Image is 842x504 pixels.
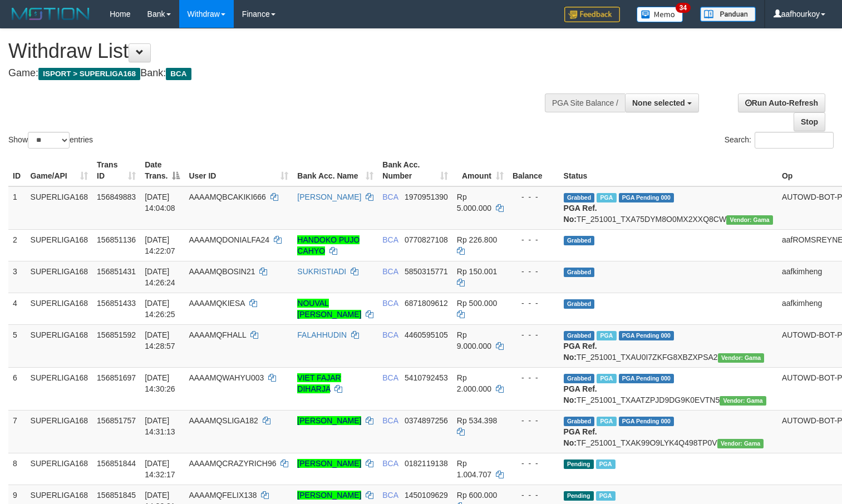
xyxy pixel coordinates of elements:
span: ISPORT > SUPERLIGA168 [38,68,140,80]
a: Stop [794,112,825,131]
span: Rp 9.000.000 [457,330,491,350]
span: PGA Pending [619,417,674,426]
span: 156851844 [97,459,136,468]
span: BCA [382,235,398,244]
a: SUKRISTIADI [297,267,346,276]
td: SUPERLIGA168 [26,453,93,485]
span: Vendor URL: https://trx31.1velocity.biz [720,396,766,406]
div: - - - [513,191,555,202]
a: [PERSON_NAME] [297,459,361,468]
td: 2 [8,229,26,261]
label: Show entries [8,132,93,149]
span: Vendor URL: https://trx31.1velocity.biz [718,353,765,363]
span: 156851433 [97,299,136,308]
td: TF_251001_TXAK99O9LYK4Q498TP0V [559,410,777,453]
button: None selected [625,93,699,112]
div: - - - [513,415,555,426]
td: SUPERLIGA168 [26,410,93,453]
div: PGA Site Balance / [545,93,625,112]
span: Rp 226.800 [457,235,497,244]
span: Grabbed [564,193,595,202]
span: [DATE] 14:30:26 [145,373,175,393]
span: [DATE] 14:26:25 [145,299,175,319]
td: SUPERLIGA168 [26,324,93,367]
span: PGA Pending [619,193,674,202]
a: [PERSON_NAME] [297,491,361,500]
th: Status [559,155,777,186]
th: Bank Acc. Name: activate to sort column ascending [293,155,378,186]
span: Marked by aafsoycanthlai [597,374,616,383]
span: Rp 500.000 [457,299,497,308]
span: AAAAMQBOSIN21 [189,267,255,276]
td: 4 [8,293,26,324]
select: Showentries [28,132,70,149]
h4: Game: Bank: [8,68,550,79]
span: AAAAMQBCAKIKI666 [189,192,266,201]
th: Amount: activate to sort column ascending [452,155,508,186]
span: Grabbed [564,299,595,309]
img: MOTION_logo.png [8,6,93,22]
span: Grabbed [564,331,595,340]
span: AAAAMQFELIX138 [189,491,257,500]
label: Search: [725,132,834,149]
span: Grabbed [564,374,595,383]
td: 1 [8,186,26,230]
span: Copy 4460595105 to clipboard [405,330,448,339]
span: Marked by aafsoycanthlai [597,331,616,340]
b: PGA Ref. No: [564,204,597,224]
span: Vendor URL: https://trx31.1velocity.biz [717,439,764,448]
a: VIET FAJAR DIHARJA [297,373,341,393]
td: TF_251001_TXAATZPJD9DG9K0EVTN5 [559,367,777,410]
img: Feedback.jpg [564,7,620,22]
td: SUPERLIGA168 [26,293,93,324]
td: 8 [8,453,26,485]
div: - - - [513,458,555,469]
span: Vendor URL: https://trx31.1velocity.biz [726,215,773,225]
div: - - - [513,329,555,340]
span: Rp 2.000.000 [457,373,491,393]
span: BCA [382,491,398,500]
span: None selected [632,98,685,107]
b: PGA Ref. No: [564,427,597,447]
span: AAAAMQKIESA [189,299,244,308]
td: TF_251001_TXA75DYM8O0MX2XXQ8CW [559,186,777,230]
span: AAAAMQFHALL [189,330,246,339]
a: [PERSON_NAME] [297,416,361,425]
b: PGA Ref. No: [564,384,597,404]
h1: Withdraw List [8,40,550,62]
span: AAAAMQCRAZYRICH96 [189,459,276,468]
span: [DATE] 14:26:24 [145,267,175,287]
span: [DATE] 14:04:08 [145,192,175,213]
span: 156851845 [97,491,136,500]
span: Copy 5410792453 to clipboard [405,373,448,382]
th: Bank Acc. Number: activate to sort column ascending [378,155,452,186]
a: [PERSON_NAME] [297,192,361,201]
th: Balance [508,155,559,186]
span: Copy 1970951390 to clipboard [405,192,448,201]
span: Marked by aafsoycanthlai [597,193,616,202]
span: Grabbed [564,417,595,426]
div: - - - [513,490,555,501]
div: - - - [513,372,555,383]
span: AAAAMQDONIALFA24 [189,235,269,244]
span: Grabbed [564,236,595,245]
span: Rp 5.000.000 [457,192,491,213]
span: PGA Pending [619,331,674,340]
span: Pending [564,459,594,469]
th: Trans ID: activate to sort column ascending [92,155,140,186]
span: [DATE] 14:28:57 [145,330,175,350]
span: Pending [564,491,594,501]
a: HANDOKO PUJO CAHYO [297,235,360,255]
span: 156851592 [97,330,136,339]
td: SUPERLIGA168 [26,186,93,230]
span: 156851697 [97,373,136,382]
span: Rp 1.004.707 [457,459,491,479]
span: Copy 6871809612 to clipboard [405,299,448,308]
img: panduan.png [700,7,756,22]
span: BCA [382,267,398,276]
th: Game/API: activate to sort column ascending [26,155,93,186]
span: BCA [382,299,398,308]
span: 156851136 [97,235,136,244]
span: [DATE] 14:32:17 [145,459,175,479]
span: BCA [166,68,191,80]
